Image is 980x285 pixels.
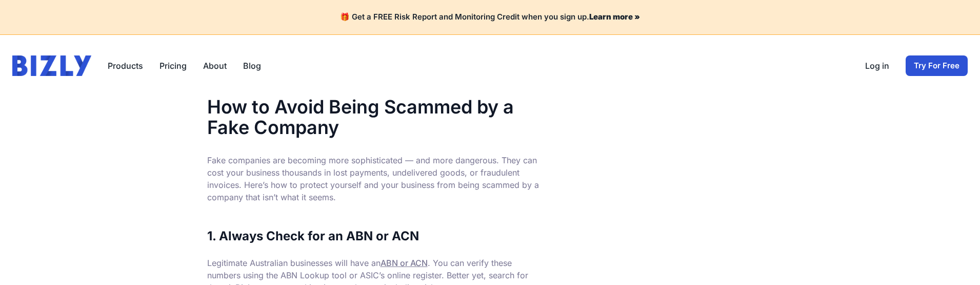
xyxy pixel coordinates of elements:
a: Blog [243,60,261,72]
a: About [203,60,227,72]
a: ABN or ACN [381,258,428,268]
a: Pricing [159,60,187,72]
a: Learn more » [589,12,640,22]
h1: How to Avoid Being Scammed by a Fake Company [207,97,541,138]
h4: 🎁 Get a FREE Risk Report and Monitoring Credit when you sign up. [12,12,968,22]
a: Log in [865,60,889,72]
button: Products [108,60,143,72]
a: Try For Free [906,55,968,76]
p: Fake companies are becoming more sophisticated — and more dangerous. They can cost your business ... [207,154,541,203]
h2: 1. Always Check for an ABN or ACN [207,228,541,244]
